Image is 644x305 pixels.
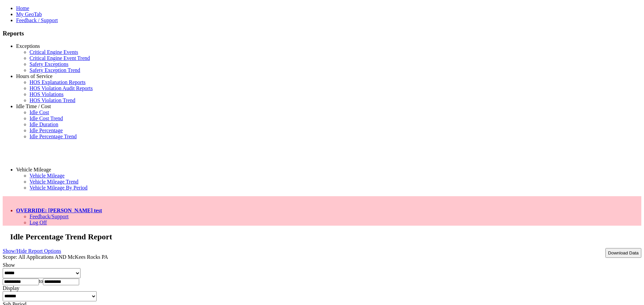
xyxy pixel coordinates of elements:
[605,248,641,258] button: Download Data
[30,134,76,139] a: Idle Percentage Trend
[30,91,63,97] a: HOS Violations
[3,254,108,260] span: Scope: All Applications AND McKees Rocks PA
[30,214,68,219] a: Feedback/Support
[30,185,88,190] a: Vehicle Mileage By Period
[16,103,51,109] a: Idle Time / Cost
[30,97,75,103] a: HOS Violation Trend
[30,173,64,178] a: Vehicle Mileage
[3,246,61,255] a: Show/Hide Report Options
[30,179,78,184] a: Vehicle Mileage Trend
[16,5,29,11] a: Home
[30,116,63,121] a: Idle Cost Trend
[16,167,51,172] a: Vehicle Mileage
[30,79,86,85] a: HOS Explanation Reports
[16,17,58,23] a: Feedback / Support
[30,67,80,73] a: Safety Exception Trend
[30,85,93,91] a: HOS Violation Audit Reports
[30,61,68,67] a: Safety Exceptions
[16,208,102,213] a: OVERRIDE: [PERSON_NAME] test
[30,49,78,55] a: Critical Engine Events
[16,11,42,17] a: My GeoTab
[30,220,47,225] a: Log Off
[30,109,49,115] a: Idle Cost
[10,232,641,241] h2: Idle Percentage Trend Report
[30,128,63,133] a: Idle Percentage
[30,122,58,127] a: Idle Duration
[30,55,90,61] a: Critical Engine Event Trend
[39,278,43,284] span: to
[16,43,40,49] a: Exceptions
[16,73,52,79] a: Hours of Service
[3,262,15,268] label: Show
[3,30,641,37] h3: Reports
[3,285,19,291] label: Display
